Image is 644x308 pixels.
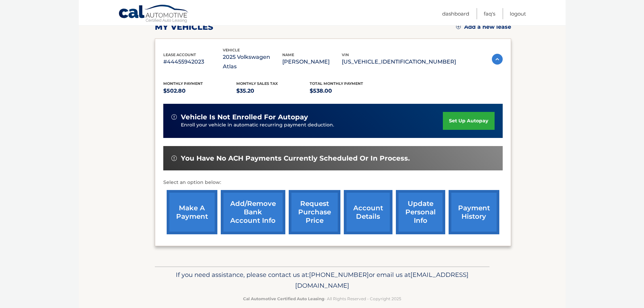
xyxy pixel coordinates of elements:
[163,179,503,187] p: Select an option below:
[118,4,189,24] a: Cal Automotive
[221,190,285,234] a: Add/Remove bank account info
[310,86,383,96] p: $538.00
[289,190,340,234] a: request purchase price
[282,52,294,57] span: name
[484,8,495,19] a: FAQ's
[181,121,443,129] p: Enroll your vehicle in automatic recurring payment deduction.
[223,52,282,71] p: 2025 Volkswagen Atlas
[155,22,213,32] h2: my vehicles
[442,8,469,19] a: Dashboard
[236,81,278,86] span: Monthly sales Tax
[243,296,324,301] strong: Cal Automotive Certified Auto Leasing
[163,86,237,96] p: $502.80
[295,271,469,289] span: [EMAIL_ADDRESS][DOMAIN_NAME]
[492,54,503,65] img: accordion-active.svg
[456,24,511,30] a: Add a new lease
[310,81,363,86] span: Total Monthly Payment
[282,57,342,67] p: [PERSON_NAME]
[449,190,499,234] a: payment history
[223,48,240,52] span: vehicle
[171,114,177,120] img: alert-white.svg
[181,154,410,163] span: You have no ACH payments currently scheduled or in process.
[342,52,349,57] span: vin
[171,156,177,161] img: alert-white.svg
[344,190,392,234] a: account details
[342,57,456,67] p: [US_VEHICLE_IDENTIFICATION_NUMBER]
[309,271,369,279] span: [PHONE_NUMBER]
[159,295,485,302] p: - All Rights Reserved - Copyright 2025
[236,86,310,96] p: $35.20
[443,112,494,130] a: set up autopay
[163,52,196,57] span: lease account
[163,57,223,67] p: #44455942023
[456,24,461,29] img: add.svg
[396,190,445,234] a: update personal info
[163,81,203,86] span: Monthly Payment
[510,8,526,19] a: Logout
[167,190,217,234] a: make a payment
[181,113,308,121] span: vehicle is not enrolled for autopay
[159,269,485,291] p: If you need assistance, please contact us at: or email us at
